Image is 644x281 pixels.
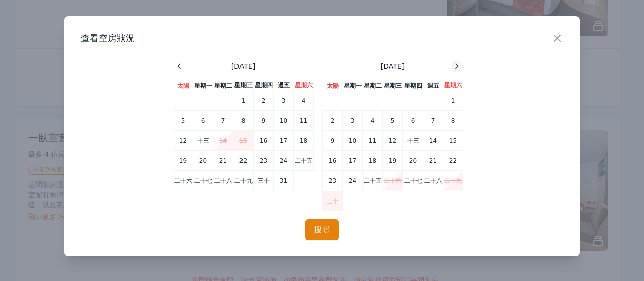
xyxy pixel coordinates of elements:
font: 7 [431,117,435,124]
font: 20 [199,157,207,164]
font: 14 [219,137,227,144]
font: 15 [239,137,247,144]
font: 二十六 [384,177,402,184]
font: [DATE] [231,62,255,70]
td: 三十 [254,170,274,191]
font: 18 [300,137,307,144]
font: 2 [331,117,335,124]
td: 19 [173,150,193,170]
font: 17 [280,137,287,144]
font: 12 [179,137,187,144]
font: 1 [242,97,246,104]
font: 星期六 [295,82,313,89]
font: 21 [429,157,437,164]
td: 6 [193,110,213,130]
td: 二十五 [363,170,383,191]
font: 週五 [427,82,439,89]
font: 8 [451,117,455,124]
font: 6 [201,117,205,124]
td: 二十六 [383,170,403,191]
font: 9 [331,137,335,144]
td: 19 [383,150,403,170]
font: 三十 [258,177,270,184]
font: 4 [371,117,375,124]
td: 三十 [323,191,343,211]
td: 十三 [403,130,423,150]
font: 星期二 [364,82,382,89]
td: 4 [294,90,314,110]
td: 22 [443,150,463,170]
font: 14 [429,137,437,144]
font: 二十五 [364,177,382,184]
font: 12 [389,137,396,144]
font: 二十九 [444,177,462,184]
td: 15 [443,130,463,150]
td: 20 [193,150,213,170]
td: 12 [173,130,193,150]
font: 星期一 [344,82,362,89]
font: 19 [179,157,187,164]
font: 3 [351,117,355,124]
td: 16 [254,130,274,150]
font: 9 [262,117,266,124]
td: 7 [423,110,443,130]
td: 3 [343,110,363,130]
font: 8 [242,117,246,124]
font: 3 [282,97,286,104]
td: 17 [343,150,363,170]
font: 查看空房狀況 [80,33,135,43]
font: 星期二 [214,82,232,89]
font: 11 [300,117,307,124]
font: 5 [391,117,395,124]
td: 4 [363,110,383,130]
td: 8 [443,110,463,130]
font: 11 [369,137,376,144]
font: 三十 [327,198,339,205]
font: 星期三 [384,82,402,89]
td: 10 [343,130,363,150]
td: 二十七 [403,170,423,191]
font: 二十六 [174,177,192,184]
font: 22 [239,157,247,164]
td: 二十八 [423,170,443,191]
font: 十三 [407,137,419,144]
td: 10 [274,110,294,130]
font: 二十七 [194,177,212,184]
td: 21 [213,150,233,170]
font: 星期四 [404,82,422,89]
button: 搜尋 [305,219,339,240]
td: 7 [213,110,233,130]
td: 24 [274,150,294,170]
font: 二十五 [295,157,313,164]
td: 22 [233,150,254,170]
td: 9 [254,110,274,130]
td: 5 [173,110,193,130]
font: 20 [409,157,417,164]
td: 二十五 [294,150,314,170]
font: 星期三 [234,82,253,89]
font: 二十八 [424,177,442,184]
td: 1 [443,90,463,110]
font: 7 [221,117,225,124]
font: 星期六 [444,82,462,89]
font: 24 [349,177,356,184]
font: 週五 [278,82,290,89]
font: 22 [449,157,457,164]
font: 二十八 [214,177,232,184]
font: 二十九 [234,177,253,184]
td: 11 [294,110,314,130]
font: 19 [389,157,396,164]
font: 23 [329,177,336,184]
font: 31 [280,177,287,184]
td: 21 [423,150,443,170]
font: 十三 [197,137,209,144]
font: 6 [411,117,415,124]
font: 10 [349,137,356,144]
td: 二十九 [233,170,254,191]
td: 20 [403,150,423,170]
td: 14 [213,130,233,150]
font: 太陽 [177,82,189,89]
td: 23 [323,170,343,191]
td: 5 [383,110,403,130]
td: 1 [233,90,254,110]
